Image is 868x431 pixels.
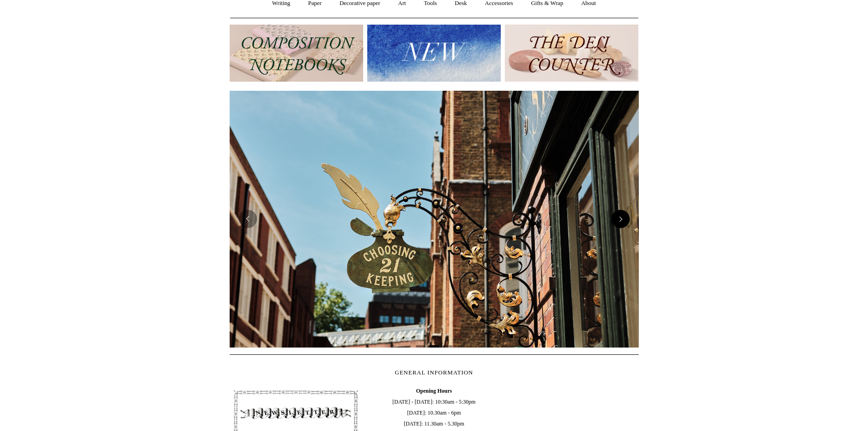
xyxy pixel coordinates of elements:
[430,345,439,348] button: Page 2
[367,25,501,82] img: New.jpg__PID:f73bdf93-380a-4a35-bcfe-7823039498e1
[416,345,425,348] button: Page 1
[416,388,452,394] b: Opening Hours
[239,210,257,228] button: Previous
[611,210,630,228] button: Next
[230,91,639,348] img: Copyright Choosing Keeping 20190711 LS Homepage 7.jpg__PID:4c49fdcc-9d5f-40e8-9753-f5038b35abb7
[230,25,363,82] img: 202302 Composition ledgers.jpg__PID:69722ee6-fa44-49dd-a067-31375e5d54ec
[395,369,473,376] span: GENERAL INFORMATION
[443,345,452,348] button: Page 3
[505,25,638,82] img: The Deli Counter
